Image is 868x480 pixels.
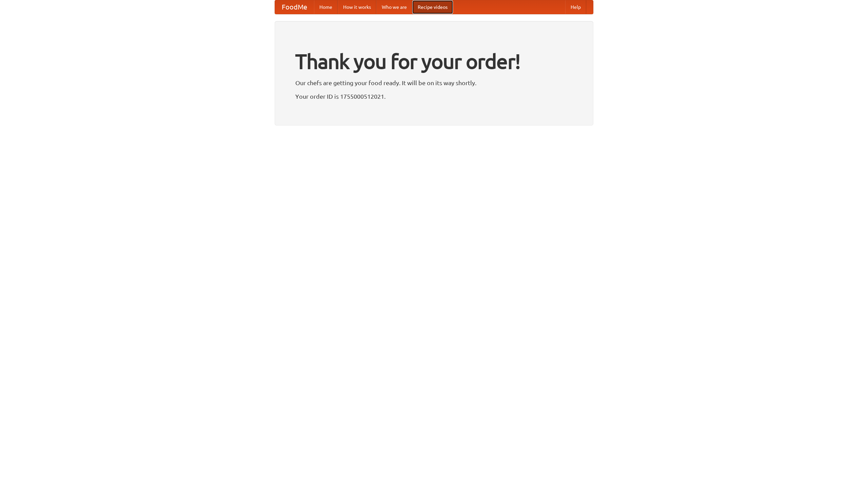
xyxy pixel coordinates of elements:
a: Help [565,0,586,14]
a: FoodMe [275,0,314,14]
p: Your order ID is 1755000512021. [295,91,573,101]
a: How it works [338,0,376,14]
p: Our chefs are getting your food ready. It will be on its way shortly. [295,78,573,88]
a: Recipe videos [412,0,453,14]
a: Who we are [376,0,412,14]
h1: Thank you for your order! [295,45,573,78]
a: Home [314,0,338,14]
